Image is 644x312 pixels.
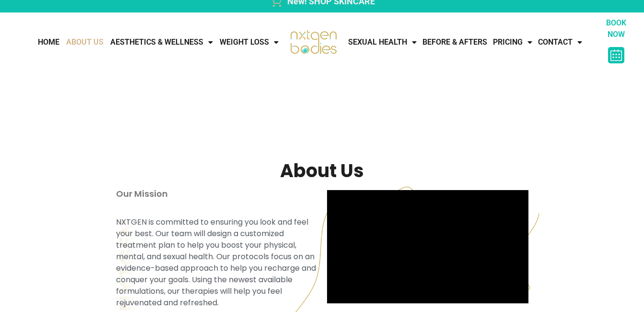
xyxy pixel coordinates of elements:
a: Sexual Health [345,33,420,52]
a: WEIGHT LOSS [216,33,282,52]
a: Before & Afters [420,33,490,52]
nav: Menu [5,33,282,52]
p: BOOK NOW [597,17,635,40]
a: Pricing [490,33,535,52]
a: About Us [63,33,107,52]
iframe: March 13, 2024 [327,190,528,303]
a: CONTACT [535,33,585,52]
a: Home [35,33,63,52]
nav: Menu [345,33,597,52]
a: AESTHETICS & WELLNESS [107,33,216,52]
p: Our Mission [116,188,317,200]
p: NXTGEN is committed to ensuring you look and feel your best. Our team will design a customized tr... [116,216,317,309]
h2: About Us [111,158,533,183]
